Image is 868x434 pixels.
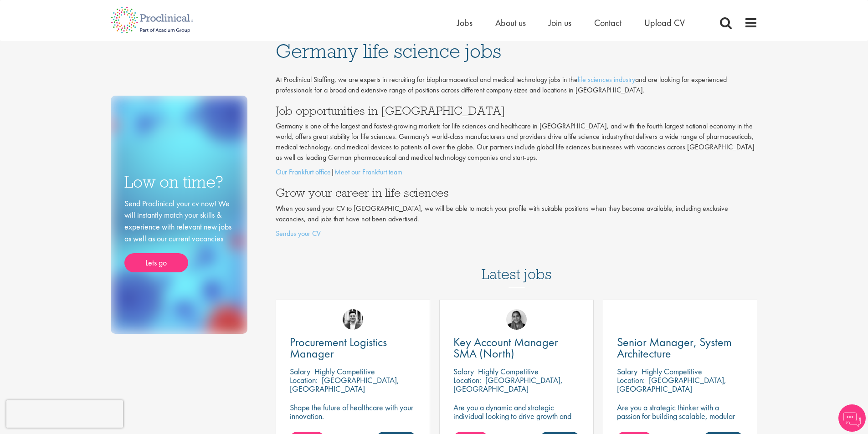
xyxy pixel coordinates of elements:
[617,366,637,377] span: Salary
[276,39,501,63] span: Germany life science jobs
[617,403,743,429] p: Are you a strategic thinker with a passion for building scalable, modular technology platforms?
[290,337,416,359] a: Procurement Logistics Manager
[334,167,402,177] a: Meet our Frankfurt team
[453,375,481,385] span: Location:
[838,404,866,432] img: Chatbot
[457,17,473,29] a: Jobs
[478,366,539,377] p: Highly Competitive
[276,121,758,163] p: Germany is one of the largest and fastest-growing markets for life sciences and healthcare in [GE...
[290,375,318,385] span: Location:
[124,198,234,273] div: Send Proclinical your cv now! We will instantly match your skills & experience with relevant new ...
[6,400,123,428] iframe: reCAPTCHA
[276,187,758,199] h3: Grow your career in life sciences
[276,105,758,117] h3: Job opportunities in [GEOGRAPHIC_DATA]
[290,366,310,377] span: Salary
[276,167,331,177] a: Our Frankfurt office
[482,244,552,288] h3: Latest jobs
[314,366,375,377] p: Highly Competitive
[549,17,571,29] a: Join us
[617,375,726,394] p: [GEOGRAPHIC_DATA], [GEOGRAPHIC_DATA]
[290,375,399,394] p: [GEOGRAPHIC_DATA], [GEOGRAPHIC_DATA]
[453,375,563,394] p: [GEOGRAPHIC_DATA], [GEOGRAPHIC_DATA]
[453,366,474,377] span: Salary
[453,337,580,359] a: Key Account Manager SMA (North)
[290,334,387,361] span: Procurement Logistics Manager
[495,17,526,29] a: About us
[453,334,558,361] span: Key Account Manager SMA (North)
[276,75,758,96] p: At Proclinical Staffing, we are experts in recruiting for biopharmaceutical and medical technolog...
[124,253,188,272] a: Lets go
[290,403,416,420] p: Shape the future of healthcare with your innovation.
[124,173,234,191] h3: Low on time?
[276,229,321,238] a: Sendus your CV
[642,366,702,377] p: Highly Competitive
[617,375,645,385] span: Location:
[276,204,758,225] p: When you send your CV to [GEOGRAPHIC_DATA], we will be able to match your profile with suitable p...
[644,17,685,29] a: Upload CV
[578,75,635,84] a: life sciences industry
[594,17,621,29] a: Contact
[617,334,732,361] span: Senior Manager, System Architecture
[506,309,527,330] img: Anjali Parbhu
[276,167,758,178] p: |
[343,309,363,330] img: Edward Little
[617,337,743,359] a: Senior Manager, System Architecture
